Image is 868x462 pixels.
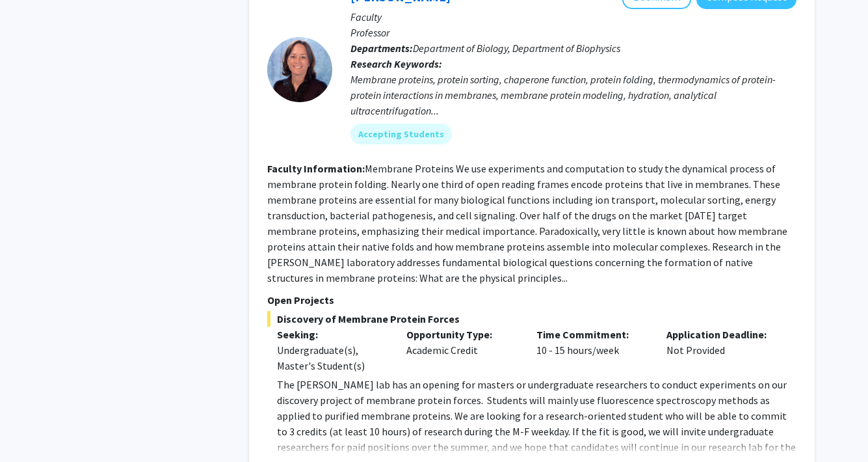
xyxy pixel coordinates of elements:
b: Faculty Information: [267,162,365,175]
div: Not Provided [657,327,787,374]
span: Discovery of Membrane Protein Forces [267,311,796,327]
p: Faculty [350,9,796,25]
p: Application Deadline: [666,327,777,342]
p: Seeking: [277,327,388,342]
div: 10 - 15 hours/week [527,327,657,374]
p: Time Commitment: [536,327,647,342]
p: Professor [350,25,796,40]
div: Academic Credit [397,327,527,374]
iframe: Chat [10,403,55,452]
mat-chip: Accepting Students [350,124,452,144]
fg-read-more: Membrane Proteins We use experiments and computation to study the dynamical process of membrane p... [267,162,787,284]
p: Opportunity Type: [406,327,517,342]
p: Open Projects [267,292,796,308]
div: Membrane proteins, protein sorting, chaperone function, protein folding, thermodynamics of protei... [350,72,796,118]
span: Department of Biology, Department of Biophysics [413,42,620,55]
b: Departments: [350,42,413,55]
b: Research Keywords: [350,57,442,70]
div: Undergraduate(s), Master's Student(s) [277,342,388,374]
